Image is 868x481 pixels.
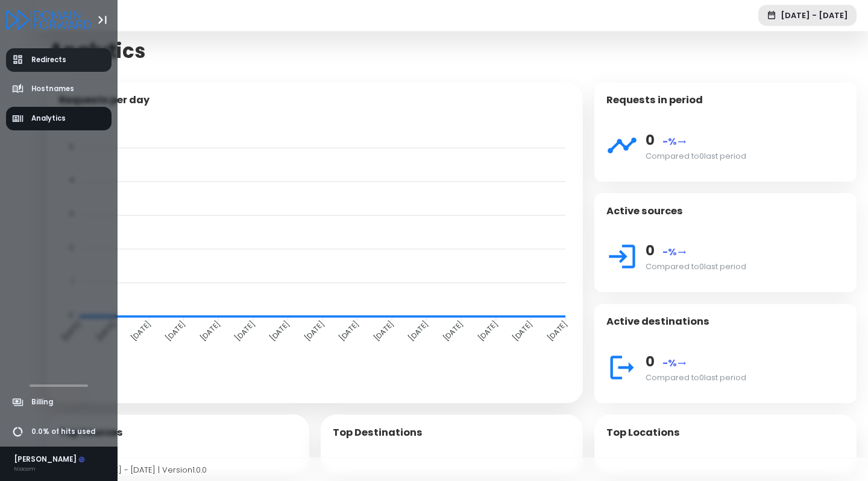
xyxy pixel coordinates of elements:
tspan: [DATE] [510,318,534,342]
tspan: [DATE] [128,318,153,342]
span: -% [662,356,687,370]
button: Toggle Aside [91,8,114,31]
h5: Top Destinations [333,427,423,439]
a: Hostnames [6,77,112,101]
span: -% [662,245,687,259]
tspan: [DATE] [233,318,257,342]
tspan: [DATE] [302,318,326,342]
a: Redirects [6,48,112,72]
tspan: [DATE] [406,318,430,342]
span: 0.0% of hits used [31,427,95,437]
div: Niocom [14,465,86,473]
h4: Requests in period [606,94,703,106]
span: Billing [31,397,53,407]
div: 0 [646,240,845,261]
a: Logo [6,11,91,27]
div: Compared to 0 last period [646,372,845,384]
tspan: [DATE] [163,318,187,342]
div: 0 [646,130,845,150]
a: 0.0% of hits used [6,420,112,444]
tspan: [DATE] [545,318,569,342]
a: Billing [6,390,112,414]
tspan: [DATE] [337,318,361,342]
tspan: [DATE] [371,318,395,342]
span: Redirects [31,55,66,65]
span: Analytics [31,113,66,124]
span: Hostnames [31,84,74,94]
h4: Active destinations [606,316,709,328]
tspan: [DATE] [476,318,500,342]
tspan: [DATE] [198,318,222,342]
span: Copyright © [DATE] - [DATE] | Version 1.0.0 [47,463,207,475]
button: [DATE] - [DATE] [758,5,857,26]
h5: Requests per day [59,94,149,106]
tspan: [DATE] [441,318,465,342]
span: -% [662,135,687,148]
h5: Top Locations [606,427,680,439]
div: 0 [646,351,845,372]
tspan: [DATE] [267,318,291,342]
div: Compared to 0 last period [646,150,845,162]
div: [PERSON_NAME] [14,454,86,465]
div: Compared to 0 last period [646,261,845,273]
h4: Active sources [606,205,683,217]
a: Analytics [6,107,112,130]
